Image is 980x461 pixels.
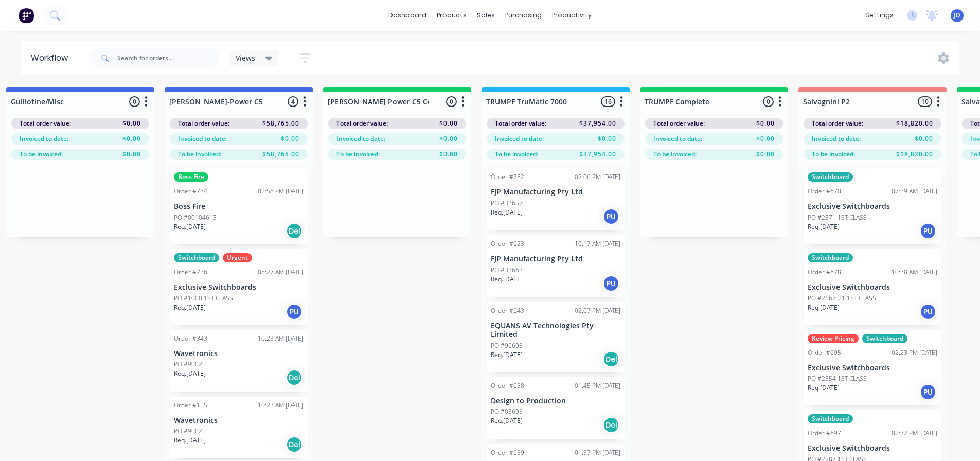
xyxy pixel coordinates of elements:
span: Views [236,52,255,63]
div: sales [472,8,500,23]
p: Req. [DATE] [491,416,523,425]
div: Review PricingSwitchboardOrder #69502:23 PM [DATE]Exclusive SwitchboardsPO #2354 1ST CLASSReq.[DA... [804,330,941,405]
p: PO #1000 1ST CLASS [174,294,233,303]
div: PU [920,304,936,320]
span: $0.00 [915,134,933,144]
div: Switchboard [808,414,853,423]
p: PO #90025 [174,427,206,436]
div: Order #732 [491,172,524,182]
div: PU [286,304,302,320]
div: Switchboard [808,253,853,262]
div: Order #73202:06 PM [DATE]FJP Manufacturing Pty LtdPO #33657Req.[DATE]PU [487,168,625,230]
div: 02:32 PM [DATE] [892,429,937,438]
p: FJP Manufacturing Pty Ltd [491,255,620,263]
div: productivity [547,8,597,23]
div: 07:39 AM [DATE] [892,187,937,196]
p: Req. [DATE] [174,303,206,312]
div: products [432,8,472,23]
span: $0.00 [439,134,458,144]
span: Total order value: [336,119,388,128]
div: Del [286,223,302,239]
div: 02:06 PM [DATE] [575,172,620,182]
div: 10:38 AM [DATE] [892,268,937,277]
div: Del [603,351,619,367]
p: PO #03695 [491,407,523,416]
div: Order #64302:07 PM [DATE]EQUANS AV Technologies Pty LimitedPO #96695Req.[DATE]Del [487,302,625,372]
p: Req. [DATE] [808,222,840,232]
p: PO #00104613 [174,213,217,222]
span: $0.00 [756,119,775,128]
p: Exclusive Switchboards [808,444,937,453]
span: Invoiced to date: [653,134,702,144]
div: 01:57 PM [DATE] [575,448,620,457]
span: $0.00 [756,134,775,144]
input: Search for orders... [117,48,219,68]
span: $0.00 [439,119,458,128]
div: Order #734 [174,187,207,196]
p: EQUANS AV Technologies Pty Limited [491,322,620,339]
span: Total order value: [20,119,71,128]
div: Order #659 [491,448,524,457]
p: Wavetronics [174,416,304,425]
span: Total order value: [653,119,705,128]
div: Del [603,417,619,433]
div: SwitchboardUrgentOrder #73608:27 AM [DATE]Exclusive SwitchboardsPO #1000 1ST CLASSReq.[DATE]PU [170,249,308,325]
p: Exclusive Switchboards [808,364,937,373]
p: Req. [DATE] [491,350,523,360]
div: 10:23 AM [DATE] [258,334,304,343]
div: Order #62310:17 AM [DATE]FJP Manufacturing Pty LtdPO #33663Req.[DATE]PU [487,235,625,297]
div: Boss Fire [174,172,208,182]
div: Order #736 [174,268,207,277]
div: 02:58 PM [DATE] [258,187,304,196]
div: Order #670 [808,187,841,196]
div: Del [286,369,302,386]
div: Switchboard [808,172,853,182]
p: Exclusive Switchboards [174,283,304,292]
div: Order #658 [491,381,524,391]
p: Req. [DATE] [491,208,523,217]
span: $37,954.00 [579,119,616,128]
span: $0.00 [122,134,141,144]
div: Del [286,436,302,453]
div: purchasing [500,8,547,23]
div: Order #623 [491,239,524,249]
p: PO #33663 [491,265,523,275]
p: Design to Production [491,397,620,405]
span: Invoiced to date: [812,134,861,144]
span: $0.00 [122,119,141,128]
span: To be invoiced: [812,150,855,159]
div: Order #343 [174,334,207,343]
div: Order #697 [808,429,841,438]
div: Order #34310:23 AM [DATE]WavetronicsPO #90025Req.[DATE]Del [170,330,308,392]
div: Order #678 [808,268,841,277]
span: To be invoiced: [495,150,538,159]
a: dashboard [383,8,432,23]
span: Invoiced to date: [336,134,385,144]
p: Exclusive Switchboards [808,283,937,292]
p: PO #90025 [174,360,206,369]
span: $37,954.00 [579,150,616,159]
p: PO #96695 [491,341,523,350]
p: Exclusive Switchboards [808,202,937,211]
p: Req. [DATE] [174,222,206,232]
div: Urgent [223,253,252,262]
span: Invoiced to date: [495,134,544,144]
p: Req. [DATE] [491,275,523,284]
span: Invoiced to date: [20,134,68,144]
div: 02:23 PM [DATE] [892,348,937,358]
span: $0.00 [756,150,775,159]
p: FJP Manufacturing Pty Ltd [491,188,620,197]
div: PU [603,275,619,292]
div: Review Pricing [808,334,859,343]
div: 10:23 AM [DATE] [258,401,304,410]
div: Workflow [31,52,73,64]
span: Total order value: [178,119,229,128]
div: Switchboard [862,334,907,343]
div: SwitchboardOrder #67810:38 AM [DATE]Exclusive SwitchboardsPO #2167-21 1ST CLASSReq.[DATE]PU [804,249,941,325]
span: Invoiced to date: [178,134,227,144]
div: Order #155 [174,401,207,410]
p: Wavetronics [174,349,304,358]
p: Req. [DATE] [174,369,206,378]
p: Req. [DATE] [808,303,840,312]
div: SwitchboardOrder #67007:39 AM [DATE]Exclusive SwitchboardsPO #2371 1ST CLASSReq.[DATE]PU [804,168,941,244]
